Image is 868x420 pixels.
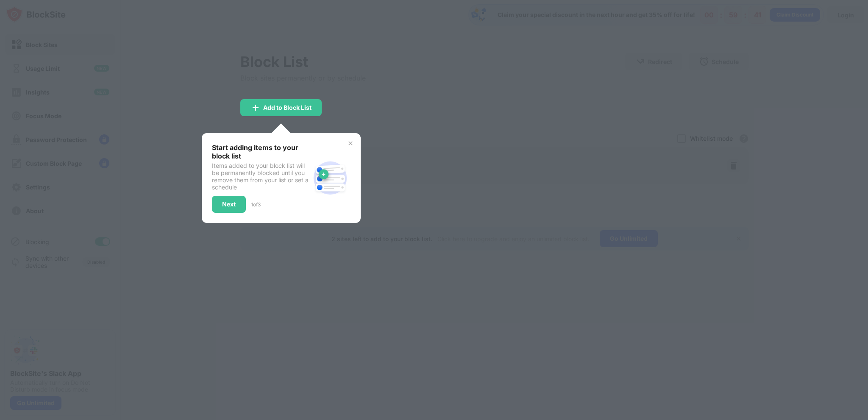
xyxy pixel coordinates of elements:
div: Next [222,201,236,208]
div: 1 of 3 [251,201,261,208]
div: Start adding items to your block list [212,143,310,160]
div: Add to Block List [263,104,312,111]
img: x-button.svg [347,140,354,147]
div: Items added to your block list will be permanently blocked until you remove them from your list o... [212,162,310,191]
img: block-site.svg [310,158,351,198]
